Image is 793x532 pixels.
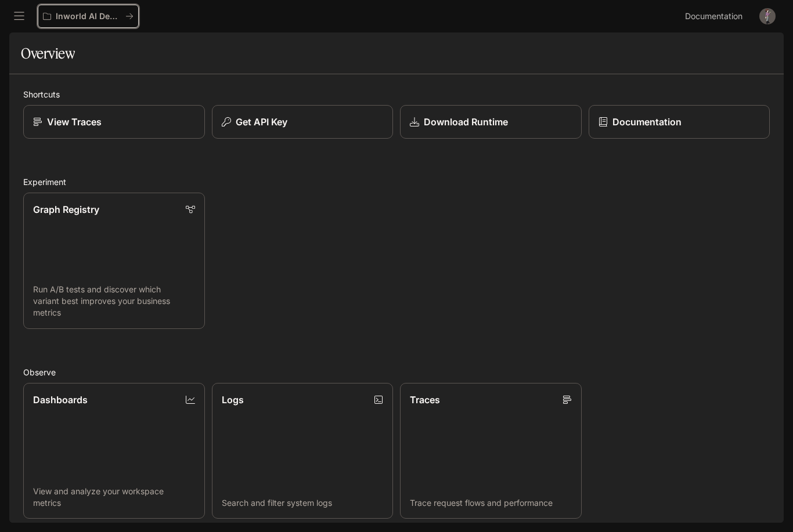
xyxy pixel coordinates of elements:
[212,105,394,139] button: Get API Key
[400,383,582,519] a: TracesTrace request flows and performance
[612,115,682,129] p: Documentation
[33,284,195,319] p: Run A/B tests and discover which variant best improves your business metrics
[756,5,779,28] button: User avatar
[38,5,139,28] button: All workspaces
[23,105,205,139] a: View Traces
[33,486,195,509] p: View and analyze your workspace metrics
[23,383,205,519] a: DashboardsView and analyze your workspace metrics
[47,115,102,129] p: View Traces
[33,202,99,216] p: Graph Registry
[222,497,384,509] p: Search and filter system logs
[759,8,776,24] img: User avatar
[21,42,75,65] h1: Overview
[236,115,287,129] p: Get API Key
[424,115,508,129] p: Download Runtime
[400,105,582,139] a: Download Runtime
[9,6,30,27] button: open drawer
[222,393,244,407] p: Logs
[56,12,121,21] p: Inworld AI Demos
[23,88,770,100] h2: Shortcuts
[680,5,751,28] a: Documentation
[33,393,88,407] p: Dashboards
[410,497,572,509] p: Trace request flows and performance
[23,366,770,378] h2: Observe
[23,176,770,188] h2: Experiment
[212,383,394,519] a: LogsSearch and filter system logs
[23,193,205,328] a: Graph RegistryRun A/B tests and discover which variant best improves your business metrics
[685,9,742,24] span: Documentation
[589,105,770,139] a: Documentation
[410,393,440,407] p: Traces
